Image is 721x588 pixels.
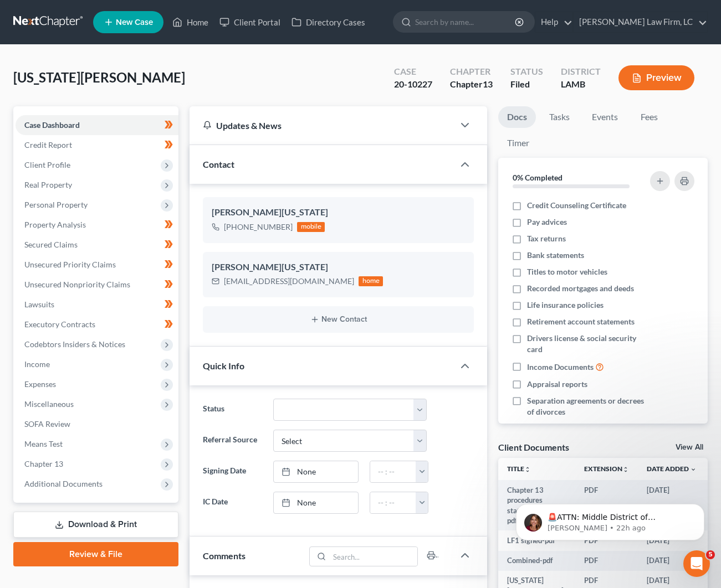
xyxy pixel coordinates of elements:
[214,12,286,32] a: Client Portal
[24,160,70,169] span: Client Profile
[212,206,465,219] div: [PERSON_NAME][US_STATE]
[24,319,95,329] span: Executory Contracts
[24,300,54,309] span: Lawsuits
[527,316,635,327] span: Retirement account statements
[13,512,178,538] a: Download & Print
[24,180,72,189] span: Real Property
[24,459,63,468] span: Chapter 13
[16,135,178,155] a: Credit Report
[706,550,715,559] span: 5
[24,260,116,269] span: Unsecured Priority Claims
[510,65,543,78] div: Status
[359,276,383,286] div: home
[16,414,178,434] a: SOFA Review
[212,315,465,324] button: New Contact
[24,200,88,209] span: Personal Property
[197,399,268,421] label: Status
[510,78,543,91] div: Filed
[24,379,56,389] span: Expenses
[167,12,214,32] a: Home
[16,115,178,135] a: Case Dashboard
[274,492,357,513] a: None
[498,551,575,571] td: Combined-pdf
[24,399,74,409] span: Miscellaneous
[527,233,566,244] span: Tax returns
[330,547,418,566] input: Search...
[16,215,178,235] a: Property Analysis
[498,441,569,453] div: Client Documents
[394,78,432,91] div: 20-10227
[583,106,627,128] a: Events
[498,132,538,154] a: Timer
[297,222,325,232] div: mobile
[575,480,638,531] td: PDF
[370,492,417,513] input: -- : --
[24,280,130,289] span: Unsecured Nonpriority Claims
[16,275,178,295] a: Unsecured Nonpriority Claims
[24,419,70,429] span: SOFA Review
[224,276,354,287] div: [EMAIL_ADDRESS][DOMAIN_NAME]
[197,461,268,483] label: Signing Date
[540,106,579,128] a: Tasks
[450,65,493,78] div: Chapter
[24,479,103,488] span: Additional Documents
[16,235,178,255] a: Secured Claims
[527,395,646,417] span: Separation agreements or decrees of divorces
[638,480,705,531] td: [DATE]
[24,120,80,130] span: Case Dashboard
[203,360,244,371] span: Quick Info
[16,314,178,334] a: Executory Contracts
[16,255,178,275] a: Unsecured Priority Claims
[498,530,575,550] td: LF1 signed-pdf
[16,295,178,314] a: Lawsuits
[203,550,246,561] span: Comments
[24,220,86,229] span: Property Analysis
[203,159,234,169] span: Contact
[274,461,357,482] a: None
[24,439,63,448] span: Means Test
[197,430,268,452] label: Referral Source
[286,12,371,32] a: Directory Cases
[575,551,638,571] td: PDF
[483,79,493,89] span: 13
[527,300,604,311] span: Life insurance policies
[527,250,584,261] span: Bank statements
[13,542,178,566] a: Review & File
[24,359,50,369] span: Income
[197,492,268,514] label: IC Date
[574,12,707,32] a: [PERSON_NAME] Law Firm, LC
[450,78,493,91] div: Chapter
[535,12,572,32] a: Help
[498,480,575,531] td: Chapter 13 procedures statement signed-pdf
[498,106,536,128] a: Docs
[394,65,432,78] div: Case
[24,339,125,349] span: Codebtors Insiders & Notices
[513,173,563,182] strong: 0% Completed
[499,481,721,558] iframe: Intercom notifications message
[370,461,417,482] input: -- : --
[415,12,517,32] input: Search by name...
[212,261,465,274] div: [PERSON_NAME][US_STATE]
[224,221,293,233] div: [PHONE_NUMBER]
[584,465,629,473] a: Extensionunfold_more
[116,18,153,27] span: New Case
[561,78,601,91] div: LAMB
[647,465,697,473] a: Date Added expand_more
[638,551,705,571] td: [DATE]
[561,65,601,78] div: District
[507,465,531,473] a: Titleunfold_more
[631,106,667,128] a: Fees
[527,266,607,277] span: Titles to motor vehicles
[527,333,646,355] span: Drivers license & social security card
[527,200,626,211] span: Credit Counseling Certificate
[203,120,441,131] div: Updates & News
[683,550,710,577] iframe: Intercom live chat
[527,362,594,373] span: Income Documents
[13,69,185,85] span: [US_STATE][PERSON_NAME]
[618,65,694,90] button: Preview
[527,379,587,390] span: Appraisal reports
